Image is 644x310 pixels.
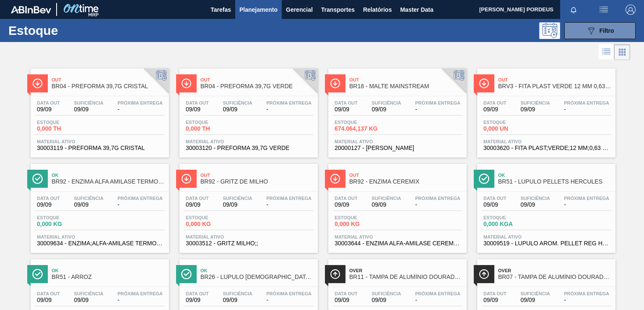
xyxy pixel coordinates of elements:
[37,234,163,239] span: Material ativo
[186,234,312,239] span: Material ativo
[200,268,314,273] span: Ok
[37,139,163,144] span: Material ativo
[8,26,129,35] h1: Estoque
[37,221,96,227] span: 0,000 KG
[11,6,51,13] img: TNhmsLtSVTkK8tSr43FrP2fwEKptu5GPRR3wAAAABJRU5ErkJggg==
[74,202,103,208] span: 09/09
[483,297,506,303] span: 09/09
[223,297,252,303] span: 09/09
[483,126,542,132] span: 0,000 UN
[600,27,614,34] span: Filtro
[52,83,165,89] span: BR04 - PREFORMA 39,7G CRISTAL
[266,297,312,303] span: -
[335,240,460,247] span: 30003644 - ENZIMA ALFA-AMILASE CEREMIX FLEX MALTOGE
[74,196,103,201] span: Suficiência
[37,100,60,105] span: Data out
[186,196,209,201] span: Data out
[186,145,312,151] span: 30003120 - PREFORMA 39,7G VERDE
[37,202,60,208] span: 09/09
[349,179,462,185] span: BR92 - ENZIMA CEREMIX
[266,291,312,296] span: Próxima Entrega
[415,100,460,105] span: Próxima Entrega
[186,291,209,296] span: Data out
[498,268,611,273] span: Over
[498,77,611,82] span: Out
[239,5,278,15] span: Planejamento
[349,77,462,82] span: Out
[32,269,43,279] img: Ícone
[52,173,165,178] span: Ok
[335,196,358,201] span: Data out
[371,291,401,296] span: Suficiência
[335,106,358,113] span: 09/09
[564,202,609,208] span: -
[24,62,173,158] a: ÍconeOutBR04 - PREFORMA 39,7G CRISTALData out09/09Suficiência09/09Próxima Entrega-Estoque0,000 TH...
[599,44,614,60] div: Visão em Lista
[471,62,620,158] a: ÍconeOutBRV3 - FITA PLAST VERDE 12 MM 0,63 MM 2000 MData out09/09Suficiência09/09Próxima Entrega-...
[37,106,60,113] span: 09/09
[52,274,165,280] span: BR51 - ARROZ
[186,139,312,144] span: Material ativo
[349,268,462,273] span: Over
[349,83,462,89] span: BR18 - MALTE MAINSTREAM
[363,5,392,15] span: Relatórios
[626,5,636,15] img: Logout
[498,83,611,89] span: BRV3 - FITA PLAST VERDE 12 MM 0,63 MM 2000 M
[37,196,60,201] span: Data out
[173,158,322,253] a: ÍconeOutBR92 - GRITZ DE MILHOData out09/09Suficiência09/09Próxima Entrega-Estoque0,000 KGMaterial...
[186,202,209,208] span: 09/09
[186,215,244,220] span: Estoque
[564,291,609,296] span: Próxima Entrega
[483,196,506,201] span: Data out
[564,100,609,105] span: Próxima Entrega
[599,5,609,15] img: userActions
[483,202,506,208] span: 09/09
[539,22,560,39] div: Pogramando: nenhum usuário selecionado
[564,196,609,201] span: Próxima Entrega
[181,269,192,279] img: Ícone
[186,297,209,303] span: 09/09
[200,179,314,185] span: BR92 - GRITZ DE MILHO
[483,234,609,239] span: Material ativo
[415,196,460,201] span: Próxima Entrega
[483,221,542,227] span: 0,000 KGA
[37,215,96,220] span: Estoque
[186,221,244,227] span: 0,000 KG
[371,100,401,105] span: Suficiência
[335,202,358,208] span: 09/09
[564,22,636,39] button: Filtro
[74,100,103,105] span: Suficiência
[322,62,471,158] a: ÍconeOutBR18 - MALTE MAINSTREAMData out09/09Suficiência09/09Próxima Entrega-Estoque674.064,137 KG...
[173,62,322,158] a: ÍconeOutBR04 - PREFORMA 39,7G VERDEData out09/09Suficiência09/09Próxima Entrega-Estoque0,000 THMa...
[186,126,244,132] span: 0,000 TH
[266,106,312,113] span: -
[117,100,163,105] span: Próxima Entrega
[371,297,401,303] span: 09/09
[223,196,252,201] span: Suficiência
[52,77,165,82] span: Out
[181,78,192,89] img: Ícone
[24,158,173,253] a: ÍconeOkBR92 - ENZIMA ALFA AMILASE TERMOESTAVELData out09/09Suficiência09/09Próxima Entrega-Estoqu...
[520,196,550,201] span: Suficiência
[186,100,209,105] span: Data out
[335,126,393,132] span: 674.064,137 KG
[117,106,163,113] span: -
[498,173,611,178] span: Ok
[335,234,460,239] span: Material ativo
[335,100,358,105] span: Data out
[330,78,340,89] img: Ícone
[520,202,550,208] span: 09/09
[223,291,252,296] span: Suficiência
[74,106,103,113] span: 09/09
[117,196,163,201] span: Próxima Entrega
[322,158,471,253] a: ÍconeOutBR92 - ENZIMA CEREMIXData out09/09Suficiência09/09Próxima Entrega-Estoque0,000 KGMaterial...
[200,77,314,82] span: Out
[564,106,609,113] span: -
[371,202,401,208] span: 09/09
[330,269,340,279] img: Ícone
[483,145,609,151] span: 30003620 - FITA PLAST;VERDE;12 MM;0,63 MM;2000 M;;
[371,106,401,113] span: 09/09
[200,173,314,178] span: Out
[181,173,192,184] img: Ícone
[483,100,506,105] span: Data out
